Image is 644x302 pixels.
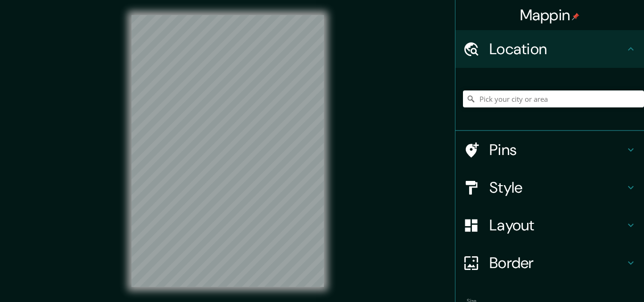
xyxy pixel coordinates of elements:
[463,90,644,107] input: Pick your city or area
[572,13,579,20] img: pin-icon.png
[489,253,625,272] h4: Border
[455,30,644,68] div: Location
[489,216,625,235] h4: Layout
[455,244,644,282] div: Border
[489,178,625,197] h4: Style
[455,169,644,206] div: Style
[455,206,644,244] div: Layout
[489,40,625,58] h4: Location
[132,15,324,287] canvas: Map
[489,140,625,159] h4: Pins
[455,131,644,169] div: Pins
[520,6,580,24] h4: Mappin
